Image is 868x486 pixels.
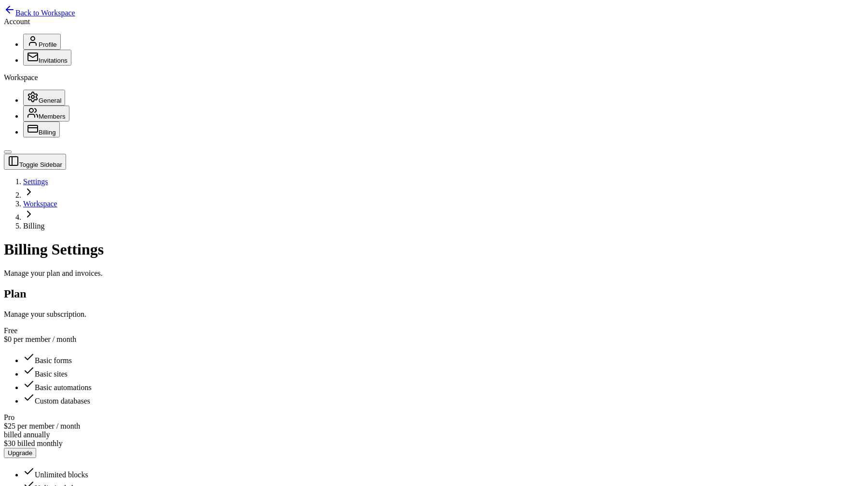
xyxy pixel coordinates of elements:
span: Basic automations [35,383,92,391]
a: Invitations [23,56,71,64]
button: Billing [23,121,60,137]
span: Basic forms [35,356,72,364]
p: Manage your subscription. [4,310,864,319]
a: Workspace [23,200,57,208]
a: Settings [23,177,48,186]
div: Pro [4,413,864,422]
div: Account [4,17,864,26]
a: Billing [23,128,60,136]
div: billed annually [4,431,864,439]
div: Free [4,326,864,335]
a: Back to Workspace [4,9,75,17]
span: Back to Workspace [15,9,75,17]
h2: Plan [4,287,864,300]
span: General [39,97,61,104]
span: Custom databases [35,397,90,405]
span: Basic sites [35,370,68,378]
a: Profile [23,40,61,48]
div: Workspace [4,73,864,82]
a: Members [23,112,69,120]
div: $0 per member / month [4,335,864,344]
button: Profile [23,34,61,50]
span: Invitations [39,57,68,64]
p: Manage your plan and invoices. [4,269,864,278]
div: $25 per member / month [4,422,864,431]
button: Toggle Sidebar [4,154,66,170]
span: Members [39,113,66,120]
span: Billing [39,129,56,136]
span: Profile [39,41,57,48]
span: Unlimited blocks [35,471,88,479]
nav: breadcrumb [4,177,864,230]
h1: Billing Settings [4,241,864,258]
div: $30 billed monthly [4,439,864,448]
span: Billing [23,222,44,230]
button: Invitations [23,50,71,66]
button: Members [23,106,69,121]
a: General [23,96,65,104]
button: Toggle Sidebar [4,150,12,153]
button: General [23,90,65,106]
span: Toggle Sidebar [19,161,62,168]
button: Upgrade [4,448,36,458]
